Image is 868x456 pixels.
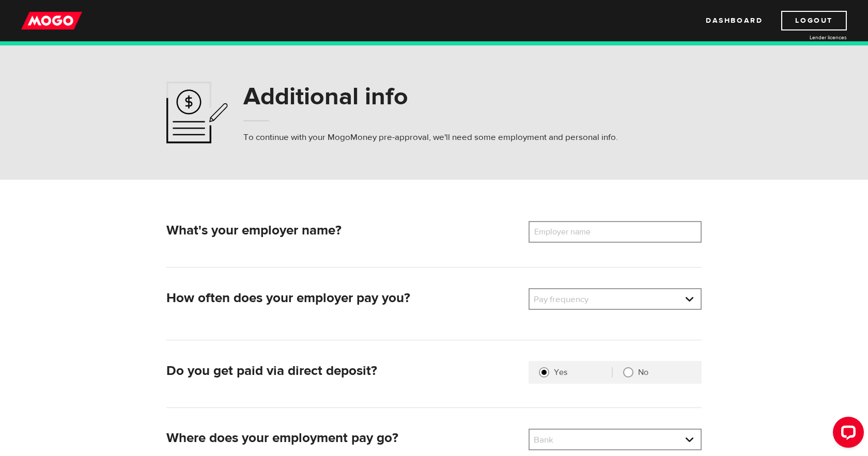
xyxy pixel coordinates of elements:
[243,131,618,144] p: To continue with your MogoMoney pre-approval, we'll need some employment and personal info.
[623,367,633,378] input: No
[825,413,868,456] iframe: LiveChat chat widget
[166,82,228,144] img: application-ef4f7aff46a5c1a1d42a38d909f5b40b.svg
[554,367,612,378] label: Yes
[529,221,612,243] label: Employer name
[638,367,691,378] label: No
[166,223,521,239] h2: What's your employer name?
[781,11,847,30] a: Logout
[769,34,847,41] a: Lender licences
[21,11,82,30] img: mogo_logo-11ee424be714fa7cbb0f0f49df9e16ec.png
[166,290,521,306] h2: How often does your employer pay you?
[706,11,763,30] a: Dashboard
[166,363,521,379] h2: Do you get paid via direct deposit?
[243,83,618,110] h1: Additional info
[166,430,521,446] h2: Where does your employment pay go?
[539,367,549,378] input: Yes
